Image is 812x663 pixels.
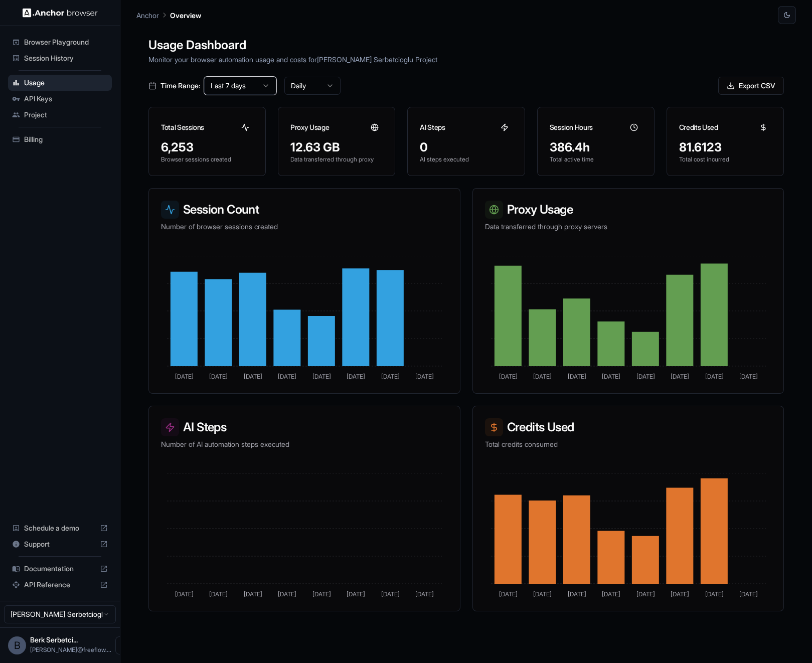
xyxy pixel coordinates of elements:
[671,373,689,380] tspan: [DATE]
[636,590,655,598] tspan: [DATE]
[24,37,108,47] span: Browser Playground
[420,155,512,163] p: AI steps executed
[175,590,194,598] tspan: [DATE]
[312,373,331,380] tspan: [DATE]
[136,10,201,21] nav: breadcrumb
[420,139,512,155] div: 0
[290,155,383,163] p: Data transferred through proxy
[24,134,108,144] span: Billing
[312,590,331,598] tspan: [DATE]
[550,155,642,163] p: Total active time
[244,590,262,598] tspan: [DATE]
[705,590,723,598] tspan: [DATE]
[170,10,201,21] p: Overview
[115,636,133,654] button: Open menu
[290,122,329,132] h3: Proxy Usage
[550,122,593,132] h3: Session Hours
[161,418,448,436] h3: AI Steps
[23,8,98,18] img: Anchor Logo
[415,373,434,380] tspan: [DATE]
[161,155,253,163] p: Browser sessions created
[8,75,112,91] div: Usage
[161,201,448,219] h3: Session Count
[485,201,772,219] h3: Proxy Usage
[244,373,262,380] tspan: [DATE]
[290,139,383,155] div: 12.63 GB
[8,34,112,50] div: Browser Playground
[8,131,112,147] div: Billing
[175,373,194,380] tspan: [DATE]
[209,590,228,598] tspan: [DATE]
[24,78,108,88] span: Usage
[160,81,200,91] span: Time Range:
[148,36,784,54] h1: Usage Dashboard
[420,122,445,132] h3: AI Steps
[8,50,112,66] div: Session History
[161,139,253,155] div: 6,253
[602,590,620,598] tspan: [DATE]
[567,590,586,598] tspan: [DATE]
[533,373,552,380] tspan: [DATE]
[24,523,96,533] span: Schedule a demo
[602,373,620,380] tspan: [DATE]
[499,590,517,598] tspan: [DATE]
[136,10,159,21] p: Anchor
[499,373,517,380] tspan: [DATE]
[30,646,111,653] span: berk@freeflow.dev
[739,373,758,380] tspan: [DATE]
[679,139,771,155] div: 81.6123
[636,373,655,380] tspan: [DATE]
[161,122,204,132] h3: Total Sessions
[8,561,112,577] div: Documentation
[24,110,108,120] span: Project
[347,373,365,380] tspan: [DATE]
[24,580,96,590] span: API Reference
[161,222,448,232] p: Number of browser sessions created
[718,77,784,95] button: Export CSV
[705,373,723,380] tspan: [DATE]
[8,636,26,654] div: B
[209,373,228,380] tspan: [DATE]
[550,139,642,155] div: 386.4h
[8,107,112,123] div: Project
[679,122,718,132] h3: Credits Used
[679,155,771,163] p: Total cost incurred
[161,439,448,449] p: Number of AI automation steps executed
[415,590,434,598] tspan: [DATE]
[485,222,772,232] p: Data transferred through proxy servers
[485,418,772,436] h3: Credits Used
[148,54,784,65] p: Monitor your browser automation usage and costs for [PERSON_NAME] Serbetcioglu Project
[381,373,400,380] tspan: [DATE]
[30,635,78,644] span: Berk Serbetcioglu
[739,590,758,598] tspan: [DATE]
[24,94,108,104] span: API Keys
[278,590,296,598] tspan: [DATE]
[347,590,365,598] tspan: [DATE]
[8,577,112,593] div: API Reference
[567,373,586,380] tspan: [DATE]
[8,536,112,552] div: Support
[8,91,112,107] div: API Keys
[278,373,296,380] tspan: [DATE]
[24,539,96,549] span: Support
[533,590,552,598] tspan: [DATE]
[485,439,772,449] p: Total credits consumed
[24,564,96,574] span: Documentation
[671,590,689,598] tspan: [DATE]
[24,53,108,63] span: Session History
[381,590,400,598] tspan: [DATE]
[8,520,112,536] div: Schedule a demo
